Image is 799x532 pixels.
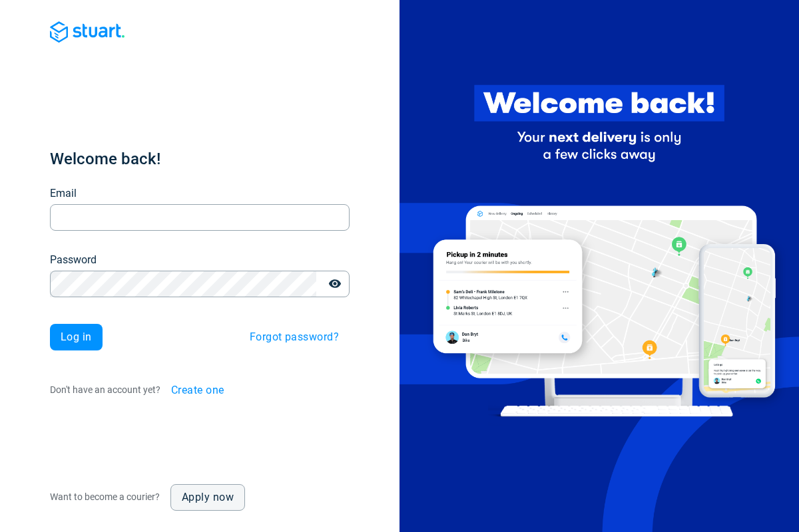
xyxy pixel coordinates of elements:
[50,148,350,170] h1: Welcome back!
[50,324,103,350] button: Log in
[182,492,234,503] span: Apply now
[50,384,160,395] span: Don't have an account yet?
[50,252,97,268] label: Password
[61,332,92,342] span: Log in
[50,21,125,43] img: Blue logo
[171,385,224,396] span: Create one
[170,484,245,511] a: Apply now
[50,186,77,201] label: Email
[50,491,160,502] span: Want to become a courier?
[239,324,350,350] button: Forgot password?
[160,377,235,404] button: Create one
[250,332,339,342] span: Forgot password?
